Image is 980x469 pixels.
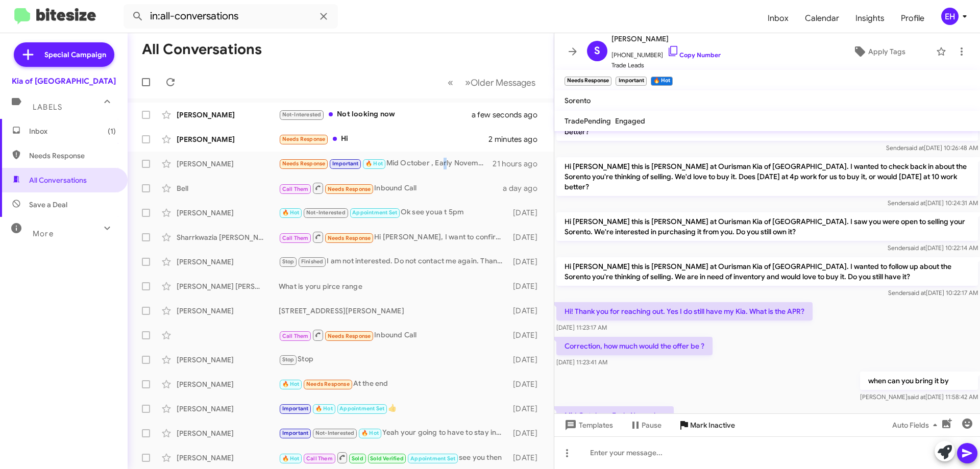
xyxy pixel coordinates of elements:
[279,329,508,341] div: Inbound Call
[906,144,924,152] span: said at
[29,200,67,210] span: Save a Deal
[177,355,279,365] div: [PERSON_NAME]
[177,208,279,218] div: [PERSON_NAME]
[556,302,813,320] p: Hi! Thank you for reaching out. Yes I do still have my Kia. What is the APR?
[282,160,326,167] span: Needs Response
[177,159,279,169] div: [PERSON_NAME]
[282,186,309,192] span: Call Them
[315,405,333,412] span: 🔥 Hot
[301,258,324,265] span: Finished
[177,110,279,120] div: [PERSON_NAME]
[177,134,279,144] div: [PERSON_NAME]
[759,4,797,33] a: Inbox
[279,109,484,120] div: Not looking now
[282,356,295,363] span: Stop
[328,235,371,241] span: Needs Response
[177,428,279,438] div: [PERSON_NAME]
[508,306,546,316] div: [DATE]
[282,333,309,339] span: Call Them
[282,430,309,436] span: Important
[29,151,116,161] span: Needs Response
[177,232,279,242] div: Sharrkwazia [PERSON_NAME]
[177,257,279,267] div: [PERSON_NAME]
[508,232,546,242] div: [DATE]
[279,133,488,145] div: Hi
[508,379,546,389] div: [DATE]
[306,455,333,462] span: Call Them
[888,244,978,252] span: Sender [DATE] 10:22:14 AM
[282,381,300,387] span: 🔥 Hot
[410,455,455,462] span: Appointment Set
[282,235,309,241] span: Call Them
[279,207,508,218] div: Ok see youa t 5pm
[888,289,978,297] span: Sender [DATE] 10:22:17 AM
[621,416,670,434] button: Pause
[556,406,674,425] p: Mid October , Early November
[282,405,309,412] span: Important
[279,403,508,414] div: 👍
[365,160,383,167] span: 🔥 Hot
[279,427,508,439] div: Yeah your going to have to stay in car longer then. You wont be able to lower your payment going ...
[279,354,508,365] div: Stop
[556,358,607,366] span: [DATE] 11:23:41 AM
[508,428,546,438] div: [DATE]
[442,72,459,93] button: Previous
[279,256,508,267] div: I am not interested. Do not contact me again. Thank you.
[44,50,106,60] span: Special Campaign
[508,281,546,291] div: [DATE]
[282,455,300,462] span: 🔥 Hot
[493,159,546,169] div: 21 hours ago
[594,43,600,59] span: S
[361,430,379,436] span: 🔥 Hot
[488,134,546,144] div: 2 minutes ago
[860,393,978,401] span: [PERSON_NAME] [DATE] 11:58:42 AM
[611,45,721,60] span: [PHONE_NUMBER]
[306,209,346,216] span: Not-Interested
[888,199,978,207] span: Sender [DATE] 10:24:31 AM
[556,257,978,286] p: Hi [PERSON_NAME] this is [PERSON_NAME] at Ourisman Kia of [GEOGRAPHIC_DATA]. I wanted to follow u...
[565,116,611,126] span: TradePending
[370,455,404,462] span: Sold Verified
[177,453,279,463] div: [PERSON_NAME]
[651,77,673,86] small: 🔥 Hot
[448,76,453,89] span: «
[177,306,279,316] div: [PERSON_NAME]
[328,186,371,192] span: Needs Response
[352,209,397,216] span: Appointment Set
[508,453,546,463] div: [DATE]
[611,33,721,45] span: [PERSON_NAME]
[279,231,508,243] div: Hi [PERSON_NAME], I want to confirm Ourisman Kia will purchase our vehicle as is (including any d...
[442,72,542,93] nav: Page navigation example
[279,306,508,316] div: [STREET_ADDRESS][PERSON_NAME]
[471,77,535,88] span: Older Messages
[908,289,926,297] span: said at
[508,257,546,267] div: [DATE]
[554,416,621,434] button: Templates
[667,51,721,59] a: Copy Number
[556,324,607,331] span: [DATE] 11:23:17 AM
[177,183,279,193] div: Bell
[868,42,905,61] span: Apply Tags
[884,416,949,434] button: Auto Fields
[893,4,933,33] span: Profile
[886,144,978,152] span: Sender [DATE] 10:26:48 AM
[503,183,546,193] div: a day ago
[826,42,931,61] button: Apply Tags
[12,76,116,86] div: Kia of [GEOGRAPHIC_DATA]
[908,393,925,401] span: said at
[565,77,611,86] small: Needs Response
[690,416,735,434] span: Mark Inactive
[282,258,295,265] span: Stop
[142,41,262,58] h1: All Conversations
[615,116,645,126] span: Engaged
[941,8,959,25] div: EH
[797,4,847,33] a: Calendar
[279,182,503,194] div: Inbound Call
[484,110,546,120] div: a few seconds ago
[565,96,591,105] span: Sorento
[279,281,508,291] div: What is yoru pirce range
[332,160,359,167] span: Important
[556,337,713,355] p: Correction, how much would the offer be ?
[556,157,978,196] p: Hi [PERSON_NAME] this is [PERSON_NAME] at Ourisman Kia of [GEOGRAPHIC_DATA]. I wanted to check ba...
